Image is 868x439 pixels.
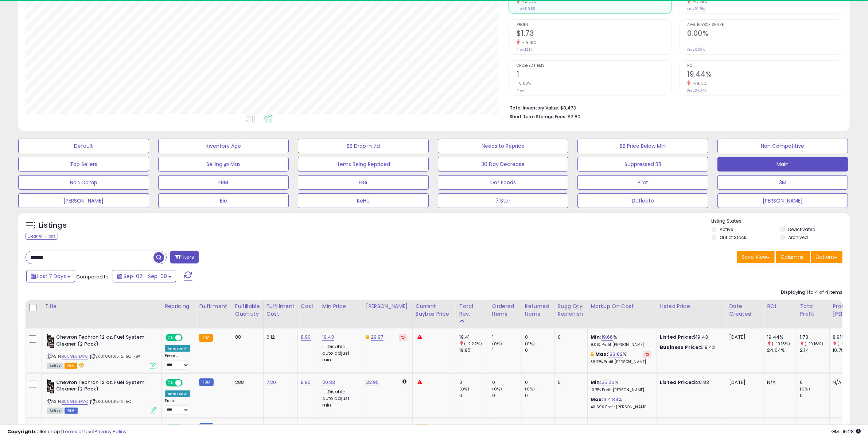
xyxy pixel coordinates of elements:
[56,334,145,349] b: Chevron Techron 12 oz. Fuel System Cleaner (2 Pack)
[371,334,384,341] a: 29.97
[517,7,535,11] small: Prev: $19.85
[266,379,276,386] a: 7.20
[525,347,554,354] div: 0
[687,23,842,27] span: Avg. Buybox Share
[603,396,618,403] a: 154.83
[39,220,67,231] h5: Listings
[772,341,790,347] small: (-19.13%)
[687,64,842,68] span: ROI
[767,347,797,354] div: 24.04%
[7,428,126,435] div: seller snap | |
[166,335,175,341] span: ON
[800,379,829,386] div: 0
[525,379,554,386] div: 0
[199,334,213,342] small: FBA
[717,157,848,172] button: Main
[26,270,75,282] button: Last 7 Days
[47,334,54,348] img: 51I2GiHMgDL._SL40_.jpg
[800,303,826,318] div: Total Profit
[602,379,615,386] a: 25.06
[298,157,429,172] button: Items Being Repriced
[492,392,522,399] div: 0
[235,379,258,386] div: 288
[591,334,602,340] b: Min:
[660,303,723,310] div: Listed Price
[438,193,569,208] button: 7 Star
[47,334,156,368] div: ASIN:
[588,300,657,328] th: The percentage added to the cost of goods (COGS) that forms the calculator for Min & Max prices.
[591,396,603,403] b: Max:
[158,157,289,172] button: Selling @ Max
[65,363,77,369] span: FBA
[366,379,379,386] a: 33.95
[182,335,193,341] span: OFF
[510,105,559,111] b: Total Inventory Value:
[322,303,360,310] div: Min Price
[517,23,672,27] span: Profit
[591,405,651,410] p: 40.59% Profit [PERSON_NAME]
[591,379,651,393] div: %
[77,362,85,367] i: hazardous material
[56,379,145,394] b: Chevron Techron 12 oz. Fuel System Cleaner (2 Pack)
[720,226,733,232] label: Active
[729,334,758,340] div: [DATE]
[712,218,850,225] p: Listing States:
[687,7,705,11] small: Prev: 10.78%
[660,334,693,340] b: Listed Price:
[47,363,63,369] span: All listings currently available for purchase on Amazon
[517,47,532,52] small: Prev: $2.14
[298,175,429,190] button: FBA
[459,386,470,392] small: (0%)
[591,342,651,347] p: 9.01% Profit [PERSON_NAME]
[492,347,522,354] div: 1
[322,379,335,386] a: 20.83
[510,113,567,120] b: Short Term Storage Fees:
[199,378,213,386] small: FBM
[459,334,489,340] div: 19.41
[781,289,842,296] div: Displaying 1 to 4 of 4 items
[47,379,54,394] img: 51I2GiHMgDL._SL40_.jpg
[47,379,156,413] div: ASIN:
[235,334,258,340] div: 88
[767,334,797,340] div: 19.44%
[158,139,289,153] button: Inventory Age
[266,303,295,318] div: Fulfillment Cost
[459,303,486,318] div: Total Rev.
[525,303,552,318] div: Returned Items
[464,341,482,347] small: (-2.22%)
[62,428,93,435] a: Terms of Use
[76,273,110,280] span: Compared to:
[800,334,829,340] div: 1.73
[729,303,761,318] div: Date Created
[517,70,672,80] h2: 1
[492,303,519,318] div: Ordered Items
[717,175,848,190] button: 3M
[459,379,489,386] div: 0
[805,341,824,347] small: (-19.16%)
[767,379,791,386] div: N/A
[800,392,829,399] div: 0
[165,398,190,415] div: Preset:
[492,334,522,340] div: 1
[158,193,289,208] button: Bic
[577,139,708,153] button: BB Price Below Min
[525,334,554,340] div: 0
[298,193,429,208] button: KeHe
[517,64,672,68] span: Ordered Items
[602,334,613,341] a: 19.66
[591,351,651,365] div: %
[165,353,190,370] div: Preset:
[720,234,746,240] label: Out of Stock
[517,88,526,93] small: Prev: 1
[26,233,58,240] div: Clear All Filters
[89,353,141,359] span: | SKU: 601015-2-BC-FBA
[438,139,569,153] button: Needs to Reprice
[660,379,720,386] div: $20.83
[7,428,34,435] strong: Copyright
[322,342,357,363] div: Disable auto adjust min
[438,175,569,190] button: Dot Foods
[459,347,489,354] div: 19.85
[591,359,651,365] p: 36.77% Profit [PERSON_NAME]
[520,40,537,45] small: -19.16%
[62,353,88,359] a: B009L91EWO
